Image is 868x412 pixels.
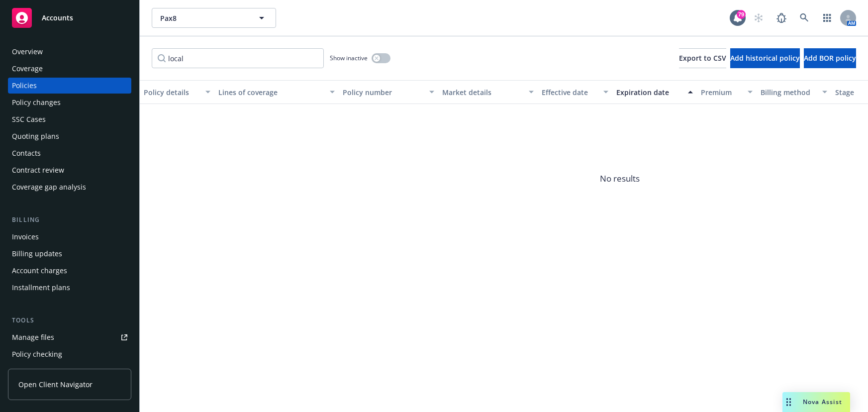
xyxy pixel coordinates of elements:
a: SSC Cases [8,111,131,127]
button: Premium [697,80,757,104]
div: Account charges [12,263,67,279]
div: Contacts [12,145,41,161]
a: Overview [8,44,131,60]
button: Nova Assist [782,392,850,412]
div: Policy number [343,87,423,98]
button: Add BOR policy [804,48,856,68]
span: Show inactive [330,54,368,62]
a: Policy checking [8,346,131,362]
a: Invoices [8,229,131,245]
a: Manage files [8,329,131,345]
div: Billing method [761,87,816,98]
a: Contacts [8,145,131,161]
a: Billing updates [8,246,131,262]
a: Policy changes [8,95,131,110]
div: SSC Cases [12,111,46,127]
input: Filter by keyword... [152,48,324,68]
div: 79 [737,10,746,19]
span: Add historical policy [730,53,800,63]
button: Expiration date [612,80,697,104]
a: Installment plans [8,280,131,296]
button: Policy number [339,80,438,104]
a: Policies [8,78,131,94]
div: Overview [12,44,43,60]
div: Manage files [12,329,54,345]
div: Lines of coverage [218,87,324,98]
button: Market details [438,80,538,104]
div: Coverage gap analysis [12,179,86,195]
div: Market details [442,87,523,98]
span: Pax8 [160,13,246,23]
div: Expiration date [616,87,682,98]
a: Search [794,8,814,28]
div: Premium [701,87,742,98]
div: Policy checking [12,346,62,362]
div: Billing [8,215,131,225]
div: Policy details [144,87,199,98]
a: Coverage gap analysis [8,179,131,195]
button: Export to CSV [679,48,726,68]
div: Effective date [542,87,597,98]
a: Accounts [8,4,131,32]
a: Account charges [8,263,131,279]
div: Policies [12,78,37,94]
div: Tools [8,315,131,325]
div: Policy changes [12,95,61,110]
button: Policy details [140,80,214,104]
div: Stage [835,87,866,98]
a: Report a Bug [772,8,791,28]
button: Pax8 [152,8,276,28]
span: Add BOR policy [804,53,856,63]
span: Nova Assist [803,398,842,406]
a: Switch app [817,8,837,28]
div: Quoting plans [12,128,59,144]
div: Installment plans [12,280,70,296]
span: Open Client Navigator [18,379,93,390]
span: Accounts [42,14,73,22]
button: Effective date [538,80,612,104]
a: Start snowing [749,8,769,28]
a: Coverage [8,61,131,77]
button: Billing method [757,80,831,104]
button: Add historical policy [730,48,800,68]
a: Quoting plans [8,128,131,144]
div: Billing updates [12,246,62,262]
button: Lines of coverage [214,80,339,104]
div: Drag to move [782,392,795,412]
div: Invoices [12,229,39,245]
div: Coverage [12,61,43,77]
a: Contract review [8,162,131,178]
div: Contract review [12,162,64,178]
span: Export to CSV [679,53,726,63]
